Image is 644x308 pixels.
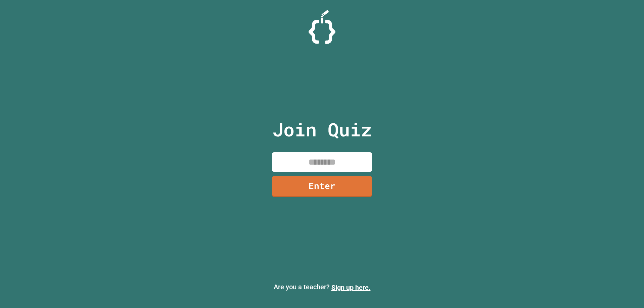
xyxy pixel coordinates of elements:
[588,252,637,281] iframe: chat widget
[5,282,639,293] p: Are you a teacher?
[272,176,372,197] a: Enter
[309,10,335,44] img: Logo.svg
[272,116,372,143] p: Join Quiz
[331,284,371,292] a: Sign up here.
[616,281,637,301] iframe: chat widget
